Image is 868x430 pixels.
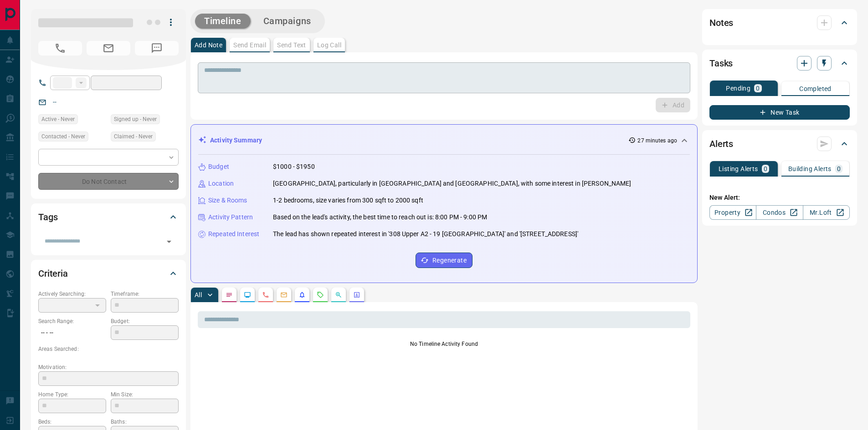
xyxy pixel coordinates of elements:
[198,132,690,149] div: Activity Summary27 minutes ago
[799,86,832,92] p: Completed
[208,196,247,205] p: Size & Rooms
[709,56,733,71] h2: Tasks
[709,12,850,34] div: Notes
[135,41,179,56] span: No Number
[803,205,850,220] a: Mr.Loft
[726,85,750,91] p: Pending
[298,291,306,298] svg: Listing Alerts
[195,292,202,298] p: All
[114,132,153,141] span: Claimed - Never
[195,14,251,29] button: Timeline
[111,418,179,426] p: Baths:
[38,263,179,284] div: Criteria
[38,206,179,228] div: Tags
[226,291,233,298] svg: Notes
[637,137,677,145] p: 27 minutes ago
[719,166,758,172] p: Listing Alerts
[254,14,320,29] button: Campaigns
[163,235,175,248] button: Open
[41,132,85,141] span: Contacted - Never
[273,212,487,222] p: Based on the lead's activity, the best time to reach out is: 8:00 PM - 9:00 PM
[87,41,130,56] span: No Email
[38,317,106,325] p: Search Range:
[53,98,56,106] a: --
[837,166,841,172] p: 0
[208,179,234,188] p: Location
[764,166,767,172] p: 0
[195,42,222,48] p: Add Note
[38,210,57,224] h2: Tags
[709,133,850,155] div: Alerts
[709,52,850,74] div: Tasks
[709,105,850,120] button: New Task
[208,229,259,239] p: Repeated Interest
[273,179,632,188] p: [GEOGRAPHIC_DATA], particularly in [GEOGRAPHIC_DATA] and [GEOGRAPHIC_DATA], with some interest in...
[41,115,75,124] span: Active - Never
[210,136,262,145] p: Activity Summary
[198,340,690,348] p: No Timeline Activity Found
[38,345,179,353] p: Areas Searched:
[111,290,179,298] p: Timeframe:
[709,205,756,220] a: Property
[208,162,229,172] p: Budget
[273,196,423,205] p: 1-2 bedrooms, size varies from 300 sqft to 2000 sqft
[111,390,179,399] p: Min Size:
[756,205,803,220] a: Condos
[788,166,832,172] p: Building Alerts
[38,325,106,340] p: -- - --
[335,291,342,298] svg: Opportunities
[262,291,269,298] svg: Calls
[709,15,733,30] h2: Notes
[38,173,179,190] div: Do Not Contact
[114,115,157,124] span: Signed up - Never
[38,290,106,298] p: Actively Searching:
[273,229,578,239] p: The lead has shown repeated interest in '308 Upper A2 - 19 [GEOGRAPHIC_DATA]' and '[STREET_ADDRESS]'
[756,85,760,91] p: 0
[709,193,850,202] p: New Alert:
[353,291,360,298] svg: Agent Actions
[38,41,82,56] span: No Number
[280,291,288,298] svg: Emails
[709,137,733,151] h2: Alerts
[208,212,253,222] p: Activity Pattern
[273,162,315,172] p: $1000 - $1950
[38,266,68,281] h2: Criteria
[111,317,179,325] p: Budget:
[317,291,324,298] svg: Requests
[38,390,106,399] p: Home Type:
[38,363,179,371] p: Motivation:
[244,291,251,298] svg: Lead Browsing Activity
[38,418,106,426] p: Beds:
[416,253,473,268] button: Regenerate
